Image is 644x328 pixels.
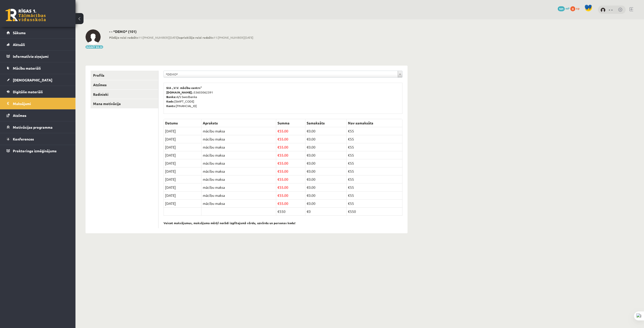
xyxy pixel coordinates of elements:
[91,99,158,108] a: Mana motivācija
[307,145,309,149] span: €
[91,90,158,99] a: Radinieki
[13,51,69,62] legend: Informatīvie ziņojumi
[13,98,69,109] legend: Maksājumi
[277,185,279,190] span: €
[276,135,305,143] td: 55.00
[13,125,53,129] span: Motivācijas programma
[109,35,253,40] span: 11:[PHONE_NUMBER][DATE] 11:[PHONE_NUMBER][DATE]
[276,208,305,216] td: €550
[91,71,158,80] a: Profils
[13,149,57,153] span: Proktoringa izmēģinājums
[277,153,279,157] span: €
[305,175,347,183] td: 0.00
[307,161,309,165] span: €
[7,145,69,157] a: Proktoringa izmēģinājums
[600,8,606,13] img: - -
[276,143,305,151] td: 55.00
[609,7,613,12] a: - -
[202,167,276,175] td: mācību maksa
[305,200,347,208] td: 0.00
[7,74,69,86] a: [DEMOGRAPHIC_DATA]
[277,201,279,206] span: €
[570,6,575,11] span: 0
[347,167,403,175] td: €55
[202,143,276,151] td: mācību maksa
[91,80,158,89] a: Atzīmes
[86,45,103,49] button: Mainīt bildi
[347,119,403,127] th: Nav samaksāts
[305,192,347,200] td: 0.00
[7,27,69,38] a: Sākums
[166,95,176,99] b: Banka:
[164,221,296,225] b: Veicot maksājumus, maksājuma mērķī norādi izglītojamā vārdu, uzvārdu un personas kodu!
[202,159,276,167] td: mācību maksa
[276,167,305,175] td: 55.00
[347,159,403,167] td: €55
[307,153,309,157] span: €
[276,127,305,135] td: 55.00
[109,29,253,34] h2: - - *DEMO* (101)
[305,151,347,159] td: 0.00
[305,159,347,167] td: 0.00
[347,135,403,143] td: €55
[347,208,403,216] td: €550
[347,127,403,135] td: €55
[166,85,400,108] p: 53603062391 A/S Swedbanka [SWIFT_CODE] [FINANCIAL_ID]
[13,30,26,35] span: Sākums
[307,169,309,173] span: €
[202,175,276,183] td: mācību maksa
[570,6,582,10] a: 0 xp
[164,200,202,208] td: [DATE]
[164,143,202,151] td: [DATE]
[276,175,305,183] td: 55.00
[202,119,276,127] th: Apraksts
[13,137,34,141] span: Konferences
[164,167,202,175] td: [DATE]
[166,86,202,90] b: SIA „V.V. mācību centrs”
[164,175,202,183] td: [DATE]
[277,129,279,133] span: €
[307,177,309,181] span: €
[6,9,46,21] a: Rīgas 1. Tālmācības vidusskola
[7,39,69,50] a: Aktuāli
[164,127,202,135] td: [DATE]
[305,127,347,135] td: 0.00
[277,193,279,198] span: €
[178,35,214,39] b: Iepriekšējo reizi redzēts
[86,29,101,44] img: - -
[7,62,69,74] a: Mācību materiāli
[164,192,202,200] td: [DATE]
[307,129,309,133] span: €
[347,143,403,151] td: €55
[305,183,347,192] td: 0.00
[277,169,279,173] span: €
[7,98,69,109] a: Maksājumi
[277,177,279,181] span: €
[566,6,570,10] span: mP
[307,201,309,206] span: €
[7,121,69,133] a: Motivācijas programma
[164,119,202,127] th: Datums
[13,66,41,70] span: Mācību materiāli
[202,200,276,208] td: mācību maksa
[276,151,305,159] td: 55.00
[558,6,570,10] a: 101 mP
[202,135,276,143] td: mācību maksa
[109,35,138,39] b: Pēdējo reizi redzēts
[276,183,305,192] td: 55.00
[277,137,279,141] span: €
[305,167,347,175] td: 0.00
[166,104,176,108] b: Konts:
[166,90,194,94] b: [DOMAIN_NAME].:
[202,183,276,192] td: mācību maksa
[7,51,69,62] a: Informatīvie ziņojumi
[164,183,202,192] td: [DATE]
[307,193,309,198] span: €
[7,133,69,145] a: Konferences
[164,135,202,143] td: [DATE]
[13,113,26,118] span: Atzīmes
[13,78,52,82] span: [DEMOGRAPHIC_DATA]
[576,6,579,10] span: xp
[276,200,305,208] td: 55.00
[305,119,347,127] th: Samaksāts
